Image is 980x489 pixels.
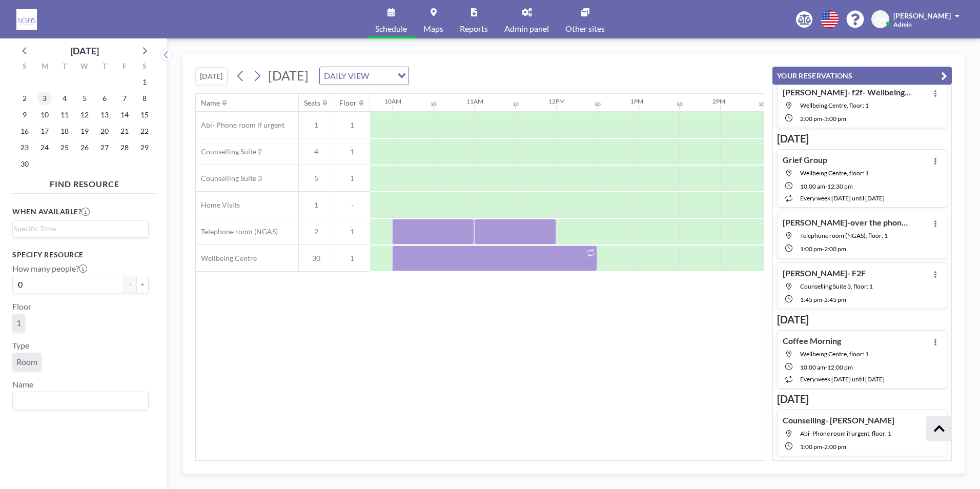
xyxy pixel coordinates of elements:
span: Tuesday, November 4, 2025 [57,91,72,106]
h4: Counselling- [PERSON_NAME] [783,415,894,425]
span: Abi- Phone room if urgent [196,120,284,130]
span: 1 [299,200,334,210]
span: Wellbeing Centre [196,254,257,263]
span: Tuesday, November 11, 2025 [57,108,72,122]
span: - [334,200,370,210]
span: Admin [893,21,912,28]
span: Saturday, November 8, 2025 [137,91,152,106]
span: Sunday, November 23, 2025 [17,140,32,155]
span: 30 [299,254,334,263]
span: Counselling Suite 3, floor: 1 [800,282,873,290]
span: - [822,296,824,303]
h4: FIND RESOURCE [12,175,157,189]
span: Friday, November 7, 2025 [117,91,132,106]
h3: [DATE] [777,132,947,145]
div: Floor [339,98,357,108]
div: S [15,60,35,74]
span: Other sites [565,25,605,33]
h4: Grief Group [783,155,827,165]
span: Friday, November 14, 2025 [117,108,132,122]
div: 30 [677,101,683,108]
span: 2:00 PM [824,443,846,451]
label: Type [12,340,29,351]
div: 1PM [630,97,643,105]
h3: [DATE] [777,313,947,326]
input: Search for option [14,223,142,234]
span: Wellbeing Centre, floor: 1 [800,350,869,358]
span: Admin panel [504,25,549,33]
div: 11AM [466,97,483,105]
span: Wellbeing Centre, floor: 1 [800,169,869,177]
div: S [134,60,154,74]
span: 10:00 AM [800,363,825,371]
span: DAILY VIEW [322,69,371,83]
span: Wednesday, November 5, 2025 [77,91,92,106]
span: Counselling Suite 3 [196,174,262,183]
span: - [825,363,827,371]
span: Schedule [375,25,407,33]
span: 2:45 PM [824,296,846,303]
span: - [822,115,824,123]
span: 2:00 PM [800,115,822,123]
div: T [55,60,75,74]
span: Thursday, November 20, 2025 [97,124,112,138]
h4: [PERSON_NAME]- f2f- Wellbeing centre with [PERSON_NAME] [783,87,911,97]
span: Room [16,357,37,366]
div: Search for option [13,392,148,410]
span: Tuesday, November 18, 2025 [57,124,72,138]
div: 30 [759,101,765,108]
span: Telephone room (NGAS), floor: 1 [800,232,888,239]
span: Sunday, November 16, 2025 [17,124,32,138]
input: Search for option [14,394,142,407]
span: 1 [299,120,334,130]
span: AW [874,15,887,24]
span: Sunday, November 30, 2025 [17,157,32,171]
div: F [114,60,134,74]
span: 4 [299,147,334,156]
label: Floor [12,301,31,312]
span: Friday, November 21, 2025 [117,124,132,138]
div: Seats [304,98,320,108]
span: Sunday, November 2, 2025 [17,91,32,106]
button: + [136,276,149,293]
span: Maps [423,25,443,33]
span: Sunday, November 9, 2025 [17,108,32,122]
div: 30 [595,101,601,108]
span: Tuesday, November 25, 2025 [57,140,72,155]
span: 1 [334,120,370,130]
span: Saturday, November 1, 2025 [137,75,152,89]
span: [DATE] [268,68,309,83]
button: - [124,276,136,293]
span: Abi- Phone room if urgent, floor: 1 [800,430,891,437]
div: Name [201,98,220,108]
span: 1 [334,147,370,156]
span: Telephone room (NGAS) [196,227,278,236]
span: 1:00 PM [800,443,822,451]
span: Monday, November 17, 2025 [37,124,52,138]
span: 2 [299,227,334,236]
span: Friday, November 28, 2025 [117,140,132,155]
span: Reports [460,25,488,33]
div: 30 [431,101,437,108]
span: Monday, November 3, 2025 [37,91,52,106]
div: Search for option [13,221,148,236]
span: Wednesday, November 19, 2025 [77,124,92,138]
div: 10AM [384,97,401,105]
div: [DATE] [70,44,99,58]
h3: [DATE] [777,393,947,405]
span: Home Visits [196,200,240,210]
span: [PERSON_NAME] [893,11,951,20]
span: Thursday, November 6, 2025 [97,91,112,106]
span: 1 [16,318,21,328]
div: W [75,60,95,74]
span: 1:45 PM [800,296,822,303]
h4: [PERSON_NAME]- F2F [783,268,866,278]
div: M [35,60,55,74]
div: 30 [513,101,519,108]
span: 3:00 PM [824,115,846,123]
span: 1 [334,254,370,263]
button: [DATE] [195,67,228,85]
div: Search for option [320,67,409,85]
span: - [822,245,824,253]
h4: [PERSON_NAME]-over the phone-[PERSON_NAME] [783,217,911,228]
